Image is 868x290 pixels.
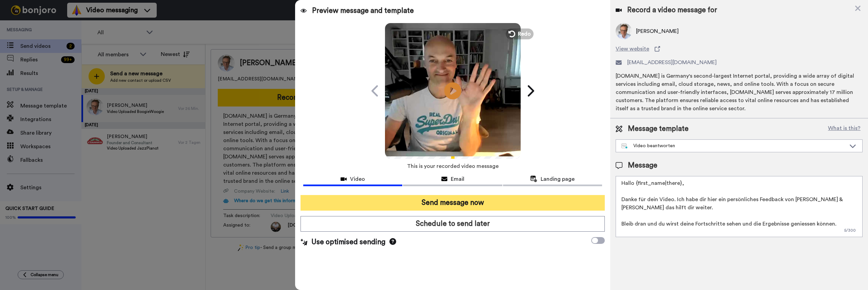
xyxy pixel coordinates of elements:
[628,124,689,134] span: Message template
[350,175,365,183] span: Video
[616,45,649,53] span: View website
[541,175,575,183] span: Landing page
[311,237,385,247] span: Use optimised sending
[621,143,628,149] img: nextgen-template.svg
[616,176,863,237] textarea: Hallo {first_name|there}, Danke für dein Video. Ich habe dir hier ein persönliches Feedback von [...
[301,216,605,232] button: Schedule to send later
[621,142,846,149] div: Video beantworten
[616,45,863,53] a: View website
[628,160,657,171] span: Message
[301,195,605,211] button: Send message now
[407,159,499,174] span: This is your recorded video message
[616,72,863,113] div: [DOMAIN_NAME] is Germany's second-largest Internet portal, providing a wide array of digital serv...
[451,175,464,183] span: Email
[826,124,863,134] button: What is this?
[627,58,717,66] span: [EMAIL_ADDRESS][DOMAIN_NAME]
